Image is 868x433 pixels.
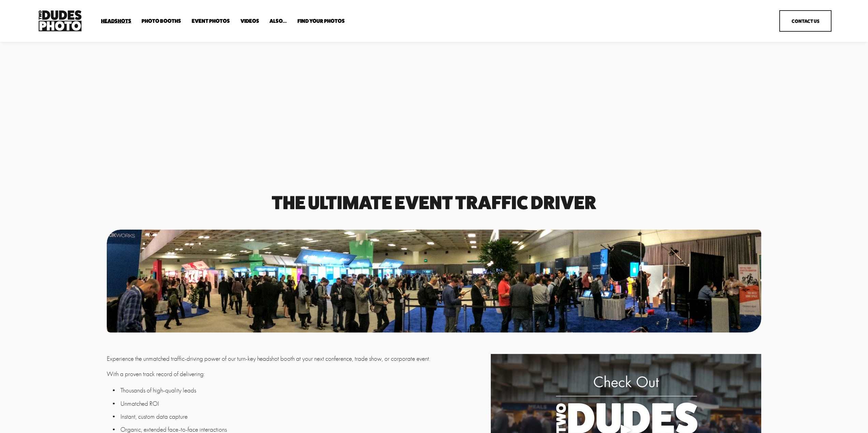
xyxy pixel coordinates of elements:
[297,18,345,24] a: folder dropdown
[107,194,762,211] h1: The Ultimate event traffic driver
[107,369,487,379] p: With a proven track record of delivering:
[107,354,487,364] p: Experience the unmatched traffic-driving power of our turn-key headshot booth at your next confer...
[269,18,287,24] span: Also...
[101,18,131,24] a: folder dropdown
[142,18,181,24] a: folder dropdown
[101,18,131,24] span: Headshots
[142,18,181,24] span: Photo Booths
[120,412,487,422] p: Instant, custom data capture
[779,10,832,32] a: Contact Us
[120,399,487,409] p: Unmatched ROI
[120,386,487,396] p: Thousands of high-quality leads
[192,18,230,24] a: Event Photos
[240,18,259,24] a: Videos
[297,18,345,24] span: Find Your Photos
[36,9,84,33] img: Two Dudes Photo | Headshots, Portraits &amp; Photo Booths
[269,18,287,24] a: folder dropdown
